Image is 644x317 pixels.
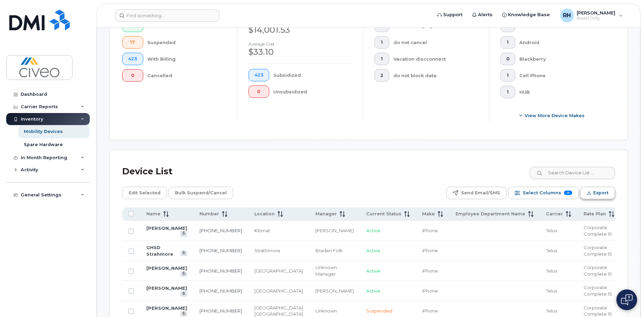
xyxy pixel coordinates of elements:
span: Location [254,211,275,217]
button: Edit Selected [122,187,167,199]
span: Active [366,268,380,274]
button: Export [580,187,615,199]
span: iPhone [422,288,438,294]
a: [PHONE_NUMBER] [199,248,242,253]
span: Manager [315,211,337,217]
span: 0 [506,56,509,62]
div: With Billing [147,53,226,65]
button: 1 [374,36,389,49]
span: Corporate Complete 15 [584,225,612,237]
div: Vacation discconnect [393,53,478,65]
button: 1 [500,86,515,98]
span: Name [146,211,160,217]
span: Carrier [546,211,563,217]
div: Braden Folk [315,247,354,254]
span: 2 [380,73,383,78]
div: do not block data [393,69,478,82]
a: View Last Bill [180,251,187,256]
span: Employee Department Name [456,211,525,217]
input: Search Device List ... [530,167,615,179]
span: 423 [254,72,263,78]
button: Send Email/SMS [446,187,507,199]
span: Suspended [366,308,392,314]
a: View Last Bill [180,272,187,277]
span: Active [366,228,380,233]
a: [PERSON_NAME] [146,225,187,231]
span: RH [563,11,571,20]
div: Subsidized [273,69,352,81]
span: Telus [546,288,557,294]
a: [PERSON_NAME] [146,305,187,311]
span: 0 [254,89,263,94]
span: Rate Plan [584,211,606,217]
span: Active [366,248,380,253]
span: Corporate Complete 15 [584,245,612,257]
div: Blackberry [519,53,604,65]
span: iPhone [422,268,438,274]
span: 1 [380,56,383,62]
div: Suspended [147,36,226,49]
div: $14,001.53 [248,24,352,36]
span: Corporate Complete 15 [584,265,612,277]
span: 17 [128,40,137,45]
span: [PERSON_NAME] [577,10,615,16]
div: Cell Phone [519,69,604,82]
div: Unknown [315,308,354,314]
button: 0 [122,69,143,82]
a: View Last Bill [180,231,187,236]
div: [PERSON_NAME] [315,227,354,234]
input: Find something... [115,9,219,22]
span: Strathmore [254,248,280,253]
a: [PHONE_NUMBER] [199,228,242,233]
button: 423 [122,53,143,65]
span: Bulk Suspend/Cancel [175,188,227,198]
button: 2 [374,69,389,82]
div: HUB [519,86,604,98]
span: Send Email/SMS [461,188,500,198]
span: Support [443,11,462,18]
button: 0 [248,85,269,98]
span: 1 [506,40,509,45]
div: Robb Harper [555,9,627,22]
span: [GEOGRAPHIC_DATA] [254,288,303,294]
a: [PERSON_NAME] [146,265,187,271]
span: iPhone [422,308,438,314]
button: 0 [500,53,515,65]
div: Unknown Manager [315,264,354,277]
span: Knowledge Base [508,11,550,18]
a: View Last Bill [180,292,187,297]
button: Bulk Suspend/Cancel [168,187,233,199]
span: Telus [546,268,557,274]
span: Select Columns [523,188,561,198]
span: 1 [506,73,509,78]
div: Cancelled [147,69,226,82]
h4: Average cost [248,42,352,46]
a: Knowledge Base [497,8,555,22]
span: [GEOGRAPHIC_DATA] [GEOGRAPHIC_DATA] [254,305,303,317]
span: Telus [546,228,557,233]
a: [PHONE_NUMBER] [199,268,242,274]
button: Select Columns 13 [508,187,579,199]
button: 17 [122,36,143,49]
span: iPhone [422,248,438,253]
span: 1 [506,89,509,95]
span: Number [199,211,219,217]
a: View Last Bill [180,311,187,317]
div: Android [519,36,604,49]
span: 13 [564,191,572,195]
button: 1 [500,36,515,49]
span: 1 [380,40,383,45]
span: View More Device Makes [525,112,585,119]
span: Active [366,288,380,294]
span: Alerts [478,11,492,18]
span: [GEOGRAPHIC_DATA] [254,268,303,274]
span: Corporate Complete 15 [584,285,612,297]
span: Make [422,211,435,217]
a: Alerts [467,8,497,22]
button: 1 [374,53,389,65]
a: [PERSON_NAME] [146,285,187,291]
a: [PHONE_NUMBER] [199,308,242,314]
span: iPhone [422,228,438,233]
button: 423 [248,69,269,81]
div: $33.10 [248,46,352,58]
